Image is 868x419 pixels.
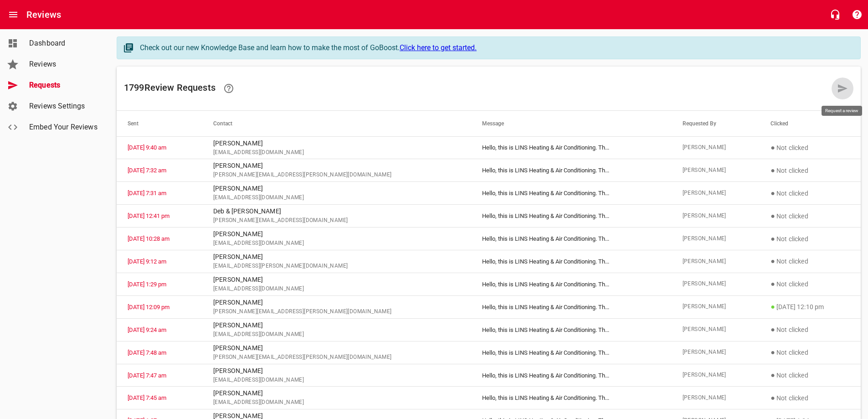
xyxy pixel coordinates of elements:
[846,4,868,26] button: Support Portal
[29,101,98,112] span: Reviews Settings
[213,321,460,330] p: [PERSON_NAME]
[213,398,460,407] span: [EMAIL_ADDRESS][DOMAIN_NAME]
[128,144,166,151] a: [DATE] 9:40 am
[683,302,749,311] span: [PERSON_NAME]
[471,364,671,387] td: Hello, this is LINS Heating & Air Conditioning. Th ...
[770,257,775,265] span: ●
[471,295,671,318] td: Hello, this is LINS Heating & Air Conditioning. Th ...
[770,279,850,290] p: Not clicked
[202,111,471,136] th: Contact
[471,205,671,228] td: Hello, this is LINS Heating & Air Conditioning. Th ...
[213,229,460,239] p: [PERSON_NAME]
[213,193,460,202] span: [EMAIL_ADDRESS][DOMAIN_NAME]
[29,38,98,49] span: Dashboard
[770,234,775,243] span: ●
[128,190,166,197] a: [DATE] 7:31 am
[471,318,671,341] td: Hello, this is LINS Heating & Air Conditioning. Th ...
[770,393,850,403] p: Not clicked
[683,348,749,357] span: [PERSON_NAME]
[213,239,460,248] span: [EMAIL_ADDRESS][DOMAIN_NAME]
[213,184,460,193] p: [PERSON_NAME]
[760,111,861,136] th: Clicked
[770,348,775,357] span: ●
[770,371,775,379] span: ●
[824,4,846,26] button: Live Chat
[683,279,749,289] span: [PERSON_NAME]
[2,4,24,26] button: Open drawer
[683,325,749,334] span: [PERSON_NAME]
[128,167,166,174] a: [DATE] 7:32 am
[770,142,850,153] p: Not clicked
[128,235,169,242] a: [DATE] 10:28 am
[770,256,850,267] p: Not clicked
[128,281,166,288] a: [DATE] 1:29 pm
[213,343,460,353] p: [PERSON_NAME]
[213,366,460,376] p: [PERSON_NAME]
[770,211,850,222] p: Not clicked
[124,78,832,99] h6: 1799 Review Request s
[683,166,749,175] span: [PERSON_NAME]
[683,257,749,266] span: [PERSON_NAME]
[128,258,166,265] a: [DATE] 9:12 am
[770,302,775,311] span: ●
[213,216,460,225] span: [PERSON_NAME][EMAIL_ADDRESS][DOMAIN_NAME]
[770,370,850,381] p: Not clicked
[213,285,460,294] span: [EMAIL_ADDRESS][DOMAIN_NAME]
[117,111,202,136] th: Sent
[26,7,61,22] h6: Reviews
[213,207,460,216] p: Deb & [PERSON_NAME]
[140,42,851,53] div: Check out our new Knowledge Base and learn how to make the most of GoBoost.
[471,387,671,409] td: Hello, this is LINS Heating & Air Conditioning. Th ...
[471,250,671,273] td: Hello, this is LINS Heating & Air Conditioning. Th ...
[683,234,749,243] span: [PERSON_NAME]
[471,273,671,295] td: Hello, this is LINS Heating & Air Conditioning. Th ...
[213,307,460,316] span: [PERSON_NAME][EMAIL_ADDRESS][PERSON_NAME][DOMAIN_NAME]
[770,393,775,402] span: ●
[29,80,98,91] span: Requests
[770,166,775,175] span: ●
[213,262,460,271] span: [EMAIL_ADDRESS][PERSON_NAME][DOMAIN_NAME]
[770,279,775,288] span: ●
[770,325,775,334] span: ●
[213,139,460,148] p: [PERSON_NAME]
[471,111,671,136] th: Message
[683,143,749,152] span: [PERSON_NAME]
[213,330,460,339] span: [EMAIL_ADDRESS][DOMAIN_NAME]
[770,189,775,197] span: ●
[770,324,850,335] p: Not clicked
[471,182,671,205] td: Hello, this is LINS Heating & Air Conditioning. Th ...
[770,233,850,244] p: Not clicked
[128,394,166,401] a: [DATE] 7:45 am
[213,161,460,171] p: [PERSON_NAME]
[683,189,749,198] span: [PERSON_NAME]
[128,326,166,333] a: [DATE] 9:24 am
[128,212,169,219] a: [DATE] 12:41 pm
[218,78,240,99] a: Learn how requesting reviews can improve your online presence
[213,171,460,180] span: [PERSON_NAME][EMAIL_ADDRESS][PERSON_NAME][DOMAIN_NAME]
[471,159,671,182] td: Hello, this is LINS Heating & Air Conditioning. Th ...
[770,143,775,152] span: ●
[29,122,98,133] span: Embed Your Reviews
[213,388,460,398] p: [PERSON_NAME]
[400,43,477,52] a: Click here to get started.
[213,275,460,285] p: [PERSON_NAME]
[213,353,460,362] span: [PERSON_NAME][EMAIL_ADDRESS][PERSON_NAME][DOMAIN_NAME]
[770,301,850,312] p: [DATE] 12:10 pm
[29,59,98,70] span: Reviews
[770,212,775,220] span: ●
[471,136,671,159] td: Hello, this is LINS Heating & Air Conditioning. Th ...
[128,304,169,310] a: [DATE] 12:09 pm
[213,298,460,307] p: [PERSON_NAME]
[128,349,166,356] a: [DATE] 7:48 am
[213,376,460,385] span: [EMAIL_ADDRESS][DOMAIN_NAME]
[683,212,749,221] span: [PERSON_NAME]
[213,252,460,262] p: [PERSON_NAME]
[683,393,749,403] span: [PERSON_NAME]
[471,228,671,250] td: Hello, this is LINS Heating & Air Conditioning. Th ...
[471,341,671,364] td: Hello, this is LINS Heating & Air Conditioning. Th ...
[770,188,850,199] p: Not clicked
[672,111,760,136] th: Requested By
[770,347,850,358] p: Not clicked
[683,371,749,380] span: [PERSON_NAME]
[770,165,850,176] p: Not clicked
